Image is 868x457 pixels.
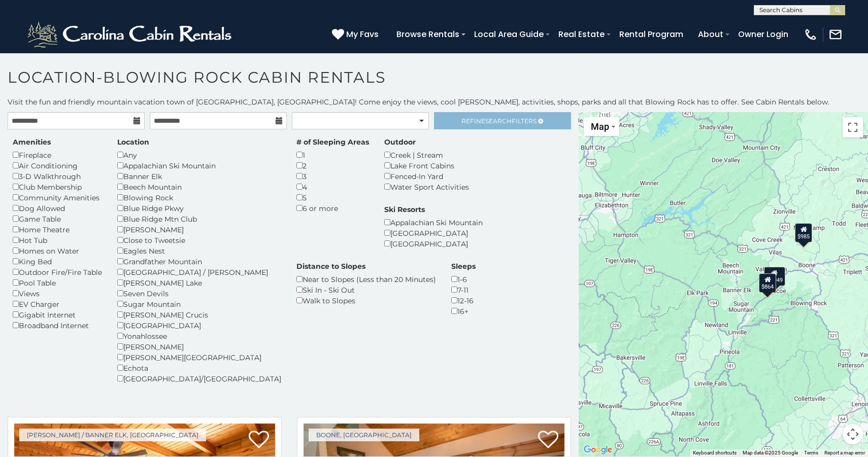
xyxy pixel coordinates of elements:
[249,430,269,451] a: Add to favorites
[451,285,476,295] div: 7-11
[391,25,464,43] a: Browse Rentals
[117,277,281,288] div: [PERSON_NAME] Lake
[13,160,102,171] div: Air Conditioning
[19,429,206,441] a: [PERSON_NAME] / Banner Elk, [GEOGRAPHIC_DATA]
[309,429,419,441] a: Boone, [GEOGRAPHIC_DATA]
[824,450,865,455] a: Report a map error
[117,341,281,352] div: [PERSON_NAME]
[296,160,369,171] div: 2
[843,424,863,444] button: Map camera controls
[296,182,369,192] div: 4
[296,192,369,203] div: 5
[117,320,281,331] div: [GEOGRAPHIC_DATA]
[485,117,512,125] span: Search
[117,137,149,147] label: Location
[13,256,102,267] div: King Bed
[117,256,281,267] div: Grandfather Mountain
[693,25,728,43] a: About
[13,171,102,182] div: 3-D Walkthrough
[296,285,436,295] div: Ski In - Ski Out
[804,450,818,455] a: Terms (opens in new tab)
[117,182,281,192] div: Beech Mountain
[584,117,619,136] button: Change map style
[384,160,469,171] div: Lake Front Cabins
[743,450,798,455] span: Map data ©2025 Google
[384,217,483,228] div: Appalachian Ski Mountain
[13,267,102,277] div: Outdoor Fire/Fire Table
[332,28,381,41] a: My Favs
[13,137,51,147] label: Amenities
[117,150,281,160] div: Any
[614,25,688,43] a: Rental Program
[13,192,102,203] div: Community Amenities
[13,203,102,214] div: Dog Allowed
[828,27,843,42] img: mail-regular-white.png
[117,299,281,309] div: Sugar Mountain
[764,266,785,286] div: $1,949
[581,443,615,456] a: Open this area in Google Maps (opens a new window)
[804,27,818,42] img: phone-regular-white.png
[117,352,281,363] div: [PERSON_NAME][GEOGRAPHIC_DATA]
[296,274,436,285] div: Near to Slopes (Less than 20 Minutes)
[117,245,281,256] div: Eagles Nest
[13,309,102,320] div: Gigabit Internet
[451,306,476,317] div: 16+
[384,204,425,215] label: Ski Resorts
[117,224,281,235] div: [PERSON_NAME]
[117,309,281,320] div: [PERSON_NAME] Crucis
[117,160,281,171] div: Appalachian Ski Mountain
[795,223,812,242] div: $985
[117,203,281,214] div: Blue Ridge Pkwy
[759,273,776,292] div: $864
[384,238,483,249] div: [GEOGRAPHIC_DATA]
[384,150,469,160] div: Creek | Stream
[296,261,365,271] label: Distance to Slopes
[581,443,615,456] img: Google
[13,245,102,256] div: Homes on Water
[13,299,102,309] div: EV Charger
[296,171,369,182] div: 3
[25,19,236,50] img: White-1-2.png
[13,150,102,160] div: Fireplace
[591,121,609,132] span: Map
[693,449,737,456] button: Keyboard shortcuts
[469,25,549,43] a: Local Area Guide
[117,373,281,384] div: [GEOGRAPHIC_DATA]/[GEOGRAPHIC_DATA]
[13,182,102,192] div: Club Membership
[843,117,863,137] button: Toggle fullscreen view
[384,228,483,238] div: [GEOGRAPHIC_DATA]
[296,137,369,147] label: # of Sleeping Areas
[553,25,610,43] a: Real Estate
[117,288,281,299] div: Seven Devils
[13,277,102,288] div: Pool Table
[13,235,102,245] div: Hot Tub
[434,112,571,129] a: RefineSearchFilters
[461,117,537,125] span: Refine Filters
[117,267,281,277] div: [GEOGRAPHIC_DATA] / [PERSON_NAME]
[117,235,281,245] div: Close to Tweetsie
[384,137,416,147] label: Outdoor
[384,171,469,182] div: Fenced-In Yard
[13,320,102,331] div: Broadband Internet
[296,295,436,306] div: Walk to Slopes
[451,261,476,271] label: Sleeps
[13,288,102,299] div: Views
[117,171,281,182] div: Banner Elk
[346,28,379,41] span: My Favs
[13,214,102,224] div: Game Table
[13,224,102,235] div: Home Theatre
[384,182,469,192] div: Water Sport Activities
[451,274,476,285] div: 1-6
[117,331,281,341] div: Yonahlossee
[296,203,369,214] div: 6 or more
[733,25,793,43] a: Owner Login
[296,150,369,160] div: 1
[117,192,281,203] div: Blowing Rock
[538,430,558,451] a: Add to favorites
[117,214,281,224] div: Blue Ridge Mtn Club
[451,295,476,306] div: 12-16
[117,363,281,373] div: Echota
